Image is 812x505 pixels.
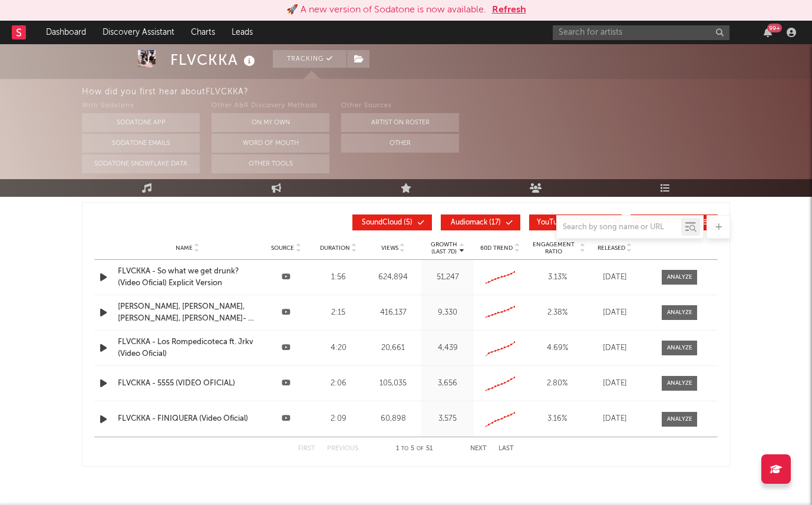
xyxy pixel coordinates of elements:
[529,378,585,390] div: 2.80 %
[424,413,471,425] div: 3,575
[82,99,200,113] div: With Sodatone
[315,342,362,354] div: 4:20
[212,113,329,132] button: On My Own
[441,214,520,230] button: Audiomack(17)
[529,272,585,283] div: 3.13 %
[401,446,408,451] span: to
[38,21,94,44] a: Dashboard
[529,307,585,319] div: 2.38 %
[417,446,424,451] span: of
[591,413,638,425] div: [DATE]
[368,378,419,390] div: 105,035
[315,413,362,425] div: 2:09
[176,245,193,252] span: Name
[424,342,471,354] div: 4,439
[118,378,257,390] a: FLVCKKA - 5555 (VIDEO OFICIAL)
[767,24,782,32] div: 99 +
[424,307,471,319] div: 9,330
[94,21,183,44] a: Discovery Assistant
[591,307,638,319] div: [DATE]
[529,214,622,230] button: YouTube Videos(23)
[212,134,329,153] button: Word Of Mouth
[170,50,258,70] div: FLVCKKA
[591,342,638,354] div: [DATE]
[298,445,315,452] button: First
[118,266,257,289] a: FLVCKKA - So what we get drunk? (Video Oficial) Explicit Version
[223,21,261,44] a: Leads
[431,248,457,255] p: (Last 7d)
[271,245,294,252] span: Source
[212,99,329,113] div: Other A&R Discovery Methods
[286,3,486,17] div: 🚀 A new version of Sodatone is now available.
[492,3,526,17] button: Refresh
[631,214,718,230] button: YouTube Shorts(6)
[382,442,447,456] div: 1 5 51
[320,245,350,252] span: Duration
[341,99,459,113] div: Other Sources
[764,28,772,37] button: 99+
[368,342,419,354] div: 20,661
[368,307,419,319] div: 416,137
[273,50,346,68] button: Tracking
[82,154,200,173] button: Sodatone Snowflake Data
[183,21,223,44] a: Charts
[598,245,625,252] span: Released
[529,342,585,354] div: 4.69 %
[480,245,513,252] span: 60D Trend
[82,113,200,132] button: Sodatone App
[327,445,358,452] button: Previous
[431,241,457,248] p: Growth
[341,113,459,132] button: Artist on Roster
[591,378,638,390] div: [DATE]
[82,134,200,153] button: Sodatone Emails
[315,378,362,390] div: 2:06
[591,272,638,283] div: [DATE]
[352,214,432,230] button: SoundCloud(5)
[424,378,471,390] div: 3,656
[424,272,471,283] div: 51,247
[470,445,487,452] button: Next
[529,413,585,425] div: 3.16 %
[118,336,257,359] a: FLVCKKA - Los Rompedicoteca ft. Jrkv (Video Oficial)
[82,85,812,99] div: How did you first hear about FLVCKKA ?
[315,307,362,319] div: 2:15
[499,445,514,452] button: Last
[315,272,362,283] div: 1:56
[368,272,419,283] div: 624,894
[212,154,329,173] button: Other Tools
[341,134,459,153] button: Other
[118,413,257,425] a: FLVCKKA - FINIQUERA (Video Oficial)
[118,301,257,324] a: [PERSON_NAME], [PERSON_NAME], [PERSON_NAME], [PERSON_NAME]- LA MAÑA (VIDEO OFICIAL)
[529,241,578,255] span: Engagement Ratio
[553,25,730,40] input: Search for artists
[368,413,419,425] div: 60,898
[381,245,398,252] span: Views
[557,223,681,232] input: Search by song name or URL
